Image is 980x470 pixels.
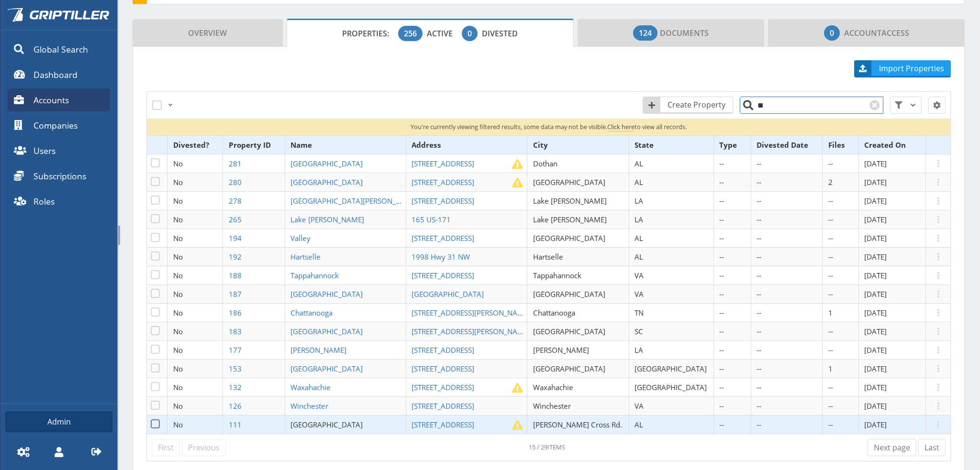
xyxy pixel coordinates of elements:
[635,252,643,262] span: AL
[33,195,55,208] span: Roles
[757,308,761,317] span: --
[823,136,859,154] th: Files
[864,327,887,336] span: [DATE]
[229,420,242,429] span: 111
[229,215,245,224] a: 265
[828,252,833,262] span: --
[719,233,724,243] span: --
[290,215,364,224] span: Lake [PERSON_NAME]
[412,271,477,280] a: [STREET_ADDRESS]
[482,28,518,39] span: Divested
[757,383,761,392] span: --
[533,271,581,280] span: Tappahannock
[229,233,242,243] span: 194
[533,252,563,262] span: Hartselle
[757,159,761,168] span: --
[8,164,110,187] a: Subscriptions
[33,170,86,182] span: Subscriptions
[285,136,406,154] th: Name
[412,159,474,168] span: [STREET_ADDRESS]
[290,345,349,355] a: [PERSON_NAME]
[828,233,833,243] span: --
[290,177,366,187] a: [GEOGRAPHIC_DATA]
[757,345,761,355] span: --
[412,271,474,280] span: [STREET_ADDRESS]
[864,420,887,429] span: [DATE]
[864,215,887,224] span: [DATE]
[290,196,406,206] a: [GEOGRAPHIC_DATA][PERSON_NAME]
[290,252,323,262] a: Hartselle
[229,308,242,317] span: 186
[873,63,951,74] span: Import Properties
[828,177,833,187] span: 2
[8,139,110,162] a: Users
[533,233,605,243] span: [GEOGRAPHIC_DATA]
[412,252,473,262] a: 1998 Hwy 31 NW
[33,68,78,81] span: Dashboard
[8,38,110,61] a: Global Search
[757,177,761,187] span: --
[427,28,460,39] span: Active
[412,401,474,411] span: [STREET_ADDRESS]
[412,308,530,317] span: [STREET_ADDRESS][PERSON_NAME]
[635,308,644,317] span: TN
[719,159,724,168] span: --
[173,196,183,206] span: No
[229,327,242,336] span: 183
[229,383,242,392] span: 132
[412,233,474,243] span: [STREET_ADDRESS]
[229,215,242,224] span: 265
[757,252,761,262] span: --
[864,308,887,317] span: [DATE]
[290,308,335,317] a: Chattanooga
[864,177,887,187] span: [DATE]
[828,364,833,373] span: 1
[412,364,477,373] a: [STREET_ADDRESS]
[864,364,887,373] span: [DATE]
[533,177,605,187] span: [GEOGRAPHIC_DATA]
[290,327,366,336] a: [GEOGRAPHIC_DATA]
[533,420,622,429] span: [PERSON_NAME] Cross Rd.
[828,420,833,429] span: --
[229,177,245,187] a: 280
[290,401,328,411] span: Winchester
[844,28,881,38] span: Account
[533,383,573,392] span: Waxahachie
[635,177,643,187] span: AL
[719,177,724,187] span: --
[864,401,887,411] span: [DATE]
[412,364,474,373] span: [STREET_ADDRESS]
[173,271,183,280] span: No
[864,159,887,168] span: [DATE]
[290,327,363,336] span: [GEOGRAPHIC_DATA]
[290,289,363,299] span: [GEOGRAPHIC_DATA]
[757,233,761,243] span: --
[864,289,887,299] span: [DATE]
[412,233,477,243] a: [STREET_ADDRESS]
[635,364,707,373] span: [GEOGRAPHIC_DATA]
[229,289,245,299] a: 187
[864,271,887,280] span: [DATE]
[719,327,724,336] span: --
[643,97,733,114] a: Create Property
[719,252,724,262] span: --
[229,420,245,429] a: 111
[412,420,474,429] span: [STREET_ADDRESS]
[229,401,242,411] span: 126
[635,327,643,336] span: SC
[173,345,183,355] span: No
[290,345,346,355] span: [PERSON_NAME]
[533,364,605,373] span: [GEOGRAPHIC_DATA]
[864,233,887,243] span: [DATE]
[757,327,761,336] span: --
[290,308,333,317] span: Chattanooga
[33,144,56,157] span: Users
[229,252,245,262] a: 192
[229,383,245,392] a: 132
[8,88,110,111] a: Accounts
[412,177,477,187] a: [STREET_ADDRESS]
[290,233,313,243] a: Valley
[147,119,950,135] p: You're currently viewing filtered results, some data may not be visible. to view all records.
[229,345,242,355] span: 177
[5,411,112,432] a: Admin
